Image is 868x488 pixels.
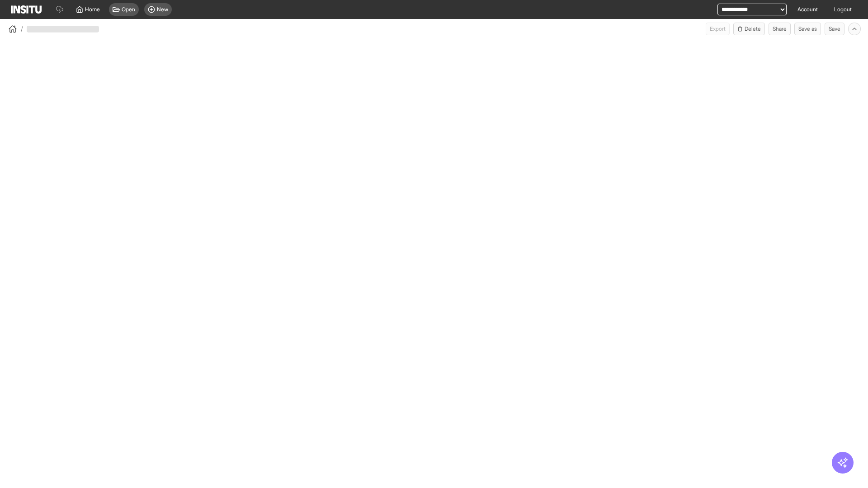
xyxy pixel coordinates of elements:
[85,6,100,13] span: Home
[122,6,135,13] span: Open
[7,23,23,34] button: /
[706,23,730,35] button: Export
[21,24,23,33] span: /
[825,23,844,35] button: Save
[733,23,765,35] button: Delete
[706,23,730,35] span: Can currently only export from Insights reports.
[157,6,168,13] span: New
[11,5,42,14] img: Logo
[769,23,791,35] button: Share
[794,23,821,35] button: Save as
